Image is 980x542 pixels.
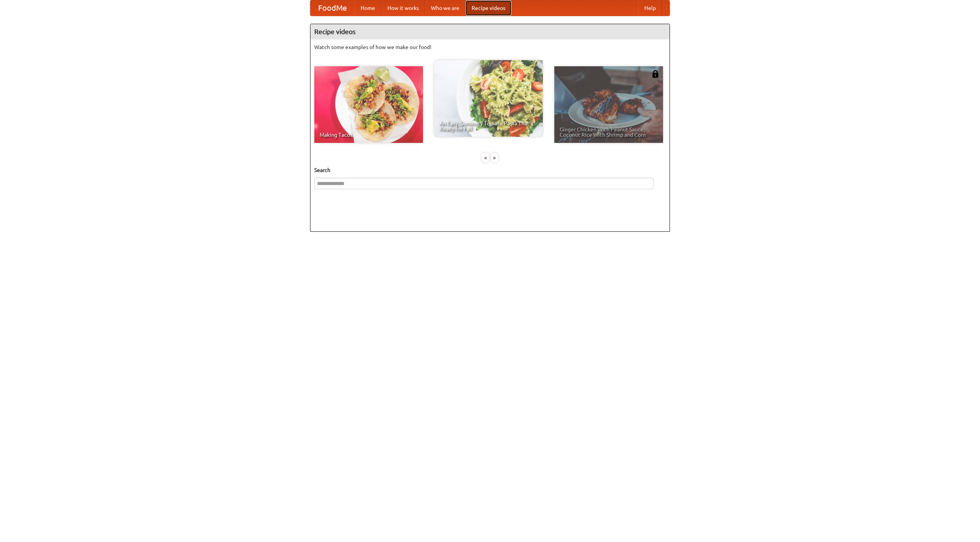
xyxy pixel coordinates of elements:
a: An Easy, Summery Tomato Pasta That's Ready for Fall [434,60,543,137]
a: FoodMe [310,0,354,16]
a: Who we are [425,0,465,16]
h4: Recipe videos [310,24,670,39]
span: An Easy, Summery Tomato Pasta That's Ready for Fall [439,121,537,131]
img: 483408.png [652,70,659,78]
a: Help [638,0,662,16]
div: » [491,153,498,162]
a: Home [354,0,381,16]
div: « [482,153,489,162]
p: Watch some examples of how we make our food! [314,43,666,51]
a: Making Tacos [314,66,423,143]
a: Recipe videos [465,0,511,16]
span: Making Tacos [320,132,418,138]
h5: Search [314,166,666,174]
a: How it works [381,0,425,16]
